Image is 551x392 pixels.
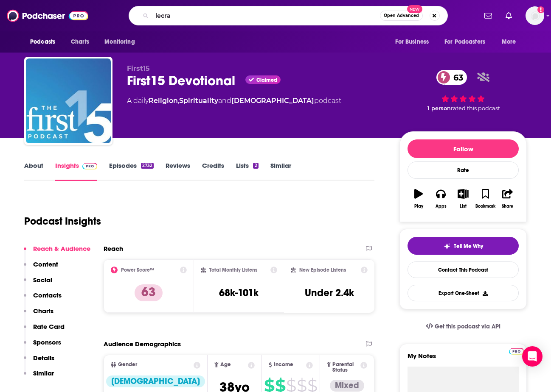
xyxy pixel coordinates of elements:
[24,354,54,370] button: Details
[408,161,519,179] div: Rate
[65,34,94,50] a: Charts
[408,139,519,158] button: Follow
[460,204,467,209] div: List
[24,215,101,228] h1: Podcast Insights
[439,34,498,50] button: open menu
[33,322,65,331] p: Rate Card
[475,204,495,209] div: Bookmark
[166,161,190,181] a: Reviews
[7,8,88,24] img: Podchaser - Follow, Share and Rate Podcasts
[127,96,341,106] div: A daily podcast
[104,340,181,348] h2: Audience Demographics
[33,369,54,377] p: Similar
[389,34,439,50] button: open menu
[98,34,146,50] button: open menu
[436,70,467,85] a: 63
[502,8,515,23] a: Show notifications dropdown
[451,105,500,111] span: rated this podcast
[24,291,62,307] button: Contacts
[502,204,513,209] div: Share
[395,36,429,48] span: For Business
[522,346,543,367] div: Open Intercom Messenger
[152,9,380,22] input: Search podcasts, credits, & more...
[537,6,544,13] svg: Add a profile image
[127,64,150,72] span: First15
[55,161,97,181] a: InsightsPodchaser Pro
[305,286,354,299] h3: Under 2.4k
[121,267,154,273] h2: Power Score™
[526,6,544,25] button: Show profile menu
[419,316,507,337] a: Get this podcast via API
[408,352,519,367] label: My Notes
[414,204,423,209] div: Play
[106,375,205,387] div: [DEMOGRAPHIC_DATA]
[274,362,293,367] span: Income
[178,97,179,105] span: ,
[407,5,422,13] span: New
[474,183,496,214] button: Bookmark
[141,163,154,169] div: 2732
[444,36,485,48] span: For Podcasters
[299,267,346,273] h2: New Episode Listens
[236,161,258,181] a: Lists2
[129,6,448,25] div: Search podcasts, credits, & more...
[332,362,359,373] span: Parental Status
[104,245,123,253] h2: Reach
[33,338,61,346] p: Sponsors
[33,245,90,253] p: Reach & Audience
[33,307,53,315] p: Charts
[33,260,58,268] p: Content
[509,348,524,355] img: Podchaser Pro
[219,286,259,299] h3: 68k-101k
[24,338,61,354] button: Sponsors
[408,237,519,255] button: tell me why sparkleTell Me Why
[71,36,89,48] span: Charts
[481,8,495,23] a: Show notifications dropdown
[256,78,277,82] span: Claimed
[435,323,500,330] span: Get this podcast via API
[408,285,519,301] button: Export One-Sheet
[104,36,135,48] span: Monitoring
[526,6,544,25] img: User Profile
[179,97,218,105] a: Spirituality
[231,97,314,105] a: [DEMOGRAPHIC_DATA]
[30,36,55,48] span: Podcasts
[408,183,430,214] button: Play
[218,97,231,105] span: and
[33,354,54,362] p: Details
[384,14,419,18] span: Open Advanced
[24,260,58,276] button: Content
[24,276,52,292] button: Social
[82,163,97,170] img: Podchaser Pro
[24,34,66,50] button: open menu
[118,362,137,367] span: Gender
[109,161,154,181] a: Episodes2732
[24,322,65,338] button: Rate Card
[496,34,527,50] button: open menu
[270,161,291,181] a: Similar
[436,204,447,209] div: Apps
[33,291,62,299] p: Contacts
[526,6,544,25] span: Logged in as shcarlos
[330,380,364,392] div: Mixed
[202,161,224,181] a: Credits
[454,243,483,250] span: Tell Me Why
[26,58,111,143] img: First15 Devotional
[509,347,524,355] a: Pro website
[380,11,423,21] button: Open AdvancedNew
[24,245,90,260] button: Reach & Audience
[135,284,163,301] p: 63
[24,307,53,322] button: Charts
[24,161,43,181] a: About
[452,183,474,214] button: List
[24,369,54,385] button: Similar
[220,362,231,367] span: Age
[399,64,527,117] div: 63 1 personrated this podcast
[253,163,258,169] div: 2
[444,243,450,250] img: tell me why sparkle
[497,183,519,214] button: Share
[149,97,178,105] a: Religion
[209,267,257,273] h2: Total Monthly Listens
